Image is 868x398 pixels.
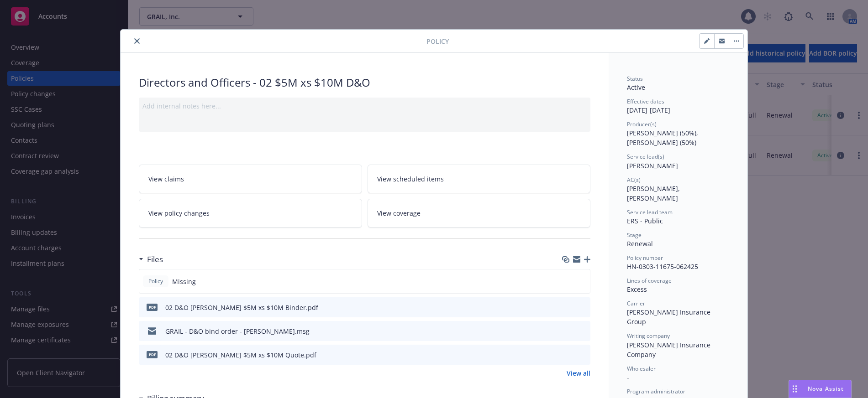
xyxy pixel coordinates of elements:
button: preview file [579,303,587,312]
span: ERS - Public [627,217,663,225]
button: close [132,36,142,47]
span: [PERSON_NAME] (50%), [PERSON_NAME] (50%) [627,129,700,147]
span: pdf [147,304,158,310]
span: Active [627,83,645,92]
span: Program administrator [627,388,685,395]
span: Policy [147,277,165,285]
div: 02 D&O [PERSON_NAME] $5M xs $10M Quote.pdf [165,350,316,360]
span: AC(s) [627,176,641,184]
span: Writing company [627,332,670,340]
span: Policy [426,36,449,46]
span: Nova Assist [808,385,844,393]
span: Producer(s) [627,120,657,128]
div: [DATE] - [DATE] [627,98,729,115]
div: Drag to move [789,380,800,398]
button: download file [564,326,571,336]
button: preview file [579,350,587,360]
a: View policy changes [139,199,362,227]
div: Files [139,253,163,265]
span: Missing [172,277,196,286]
a: View all [567,368,590,378]
a: View claims [139,165,362,193]
span: pdf [147,351,158,358]
span: [PERSON_NAME] Insurance Company [627,341,712,359]
span: [PERSON_NAME], [PERSON_NAME] [627,184,682,202]
span: Stage [627,231,642,239]
span: Excess [627,285,647,294]
h3: Files [147,253,163,265]
span: View coverage [377,208,421,218]
span: Service lead team [627,208,673,216]
div: GRAIL - D&O bind order - [PERSON_NAME].msg [165,326,310,336]
span: Carrier [627,300,645,307]
div: Add internal notes here... [142,101,587,111]
span: Renewal [627,239,653,248]
span: Policy number [627,254,663,262]
span: View policy changes [148,208,210,218]
span: Wholesaler [627,365,656,372]
a: View coverage [368,199,591,227]
div: 02 D&O [PERSON_NAME] $5M xs $10M Binder.pdf [165,303,318,312]
span: Lines of coverage [627,277,672,284]
span: View claims [148,174,184,184]
span: Service lead(s) [627,153,664,160]
button: download file [564,350,571,360]
span: [PERSON_NAME] Insurance Group [627,308,712,326]
button: download file [564,303,571,312]
button: Nova Assist [789,380,852,398]
span: Effective dates [627,98,664,105]
a: View scheduled items [368,165,591,193]
span: Status [627,75,643,83]
span: - [627,373,629,382]
button: preview file [579,326,587,336]
div: Directors and Officers - 02 $5M xs $10M D&O [139,75,590,90]
span: [PERSON_NAME] [627,161,678,170]
span: HN-0303-11675-062425 [627,262,698,271]
span: View scheduled items [377,174,444,184]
